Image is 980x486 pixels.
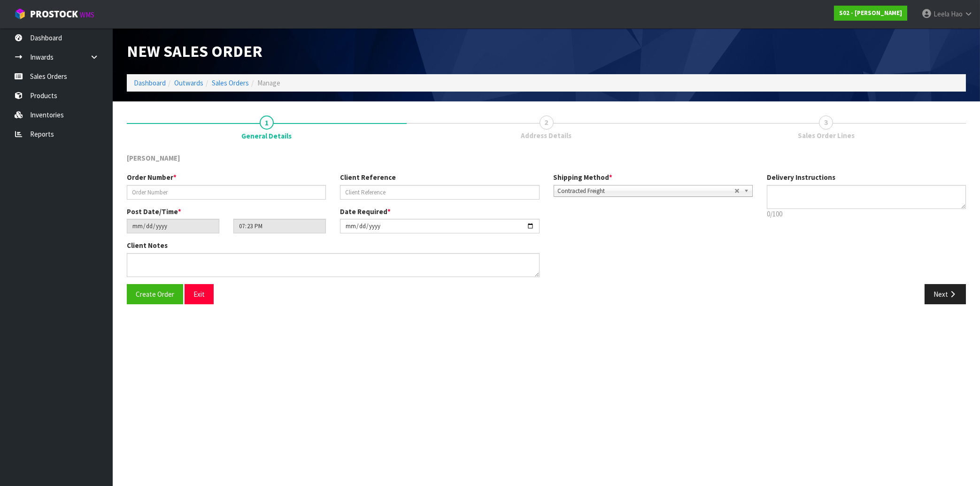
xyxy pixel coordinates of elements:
span: Hao [951,9,963,18]
label: Client Notes [127,240,168,250]
label: Client Reference [340,172,396,182]
span: New Sales Order [127,41,262,61]
span: 2 [540,116,554,130]
img: cube-alt.png [14,8,26,20]
span: 3 [819,116,833,130]
span: General Details [127,146,966,311]
a: Outwards [174,78,203,87]
span: General Details [241,131,292,141]
span: 1 [260,116,274,130]
label: Shipping Method [554,172,613,182]
a: Dashboard [134,78,166,87]
p: 0/100 [767,209,966,219]
span: Sales Order Lines [798,131,855,140]
label: Order Number [127,172,177,182]
label: Delivery Instructions [767,172,835,182]
span: Create Order [136,290,174,299]
input: Order Number [127,185,326,200]
label: Post Date/Time [127,207,181,216]
small: WMS [80,10,94,19]
button: Create Order [127,284,183,304]
span: Contracted Freight [558,185,734,197]
span: Leela [934,9,949,18]
span: ProStock [30,8,78,20]
span: Address Details [521,131,572,140]
button: Next [925,284,966,304]
button: Exit [185,284,214,304]
span: Manage [257,78,280,87]
input: Client Reference [340,185,539,200]
strong: S02 - [PERSON_NAME] [839,9,902,17]
span: [PERSON_NAME] [127,154,180,162]
a: Sales Orders [212,78,249,87]
label: Date Required [340,207,391,216]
